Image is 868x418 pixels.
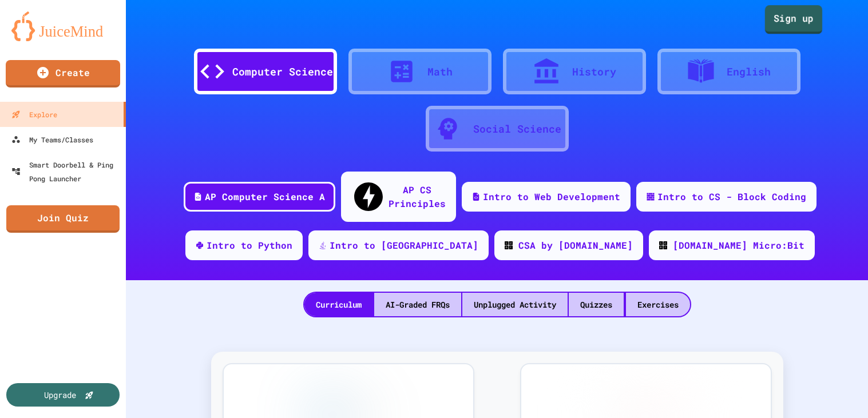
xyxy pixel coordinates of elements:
[11,11,114,41] img: logo-orange.svg
[11,108,57,121] div: Explore
[518,238,633,252] div: CSA by [DOMAIN_NAME]
[569,293,624,316] div: Quizzes
[427,64,453,79] div: Math
[6,205,120,233] a: Join Quiz
[11,158,121,185] div: Smart Doorbell & Ping Pong Launcher
[389,183,446,210] div: AP CS Principles
[626,293,690,316] div: Exercises
[207,238,292,252] div: Intro to Python
[11,133,93,146] div: My Teams/Classes
[673,238,804,252] div: [DOMAIN_NAME] Micro:Bit
[44,389,76,401] div: Upgrade
[6,60,120,87] a: Create
[330,238,478,252] div: Intro to [GEOGRAPHIC_DATA]
[232,64,333,79] div: Computer Science
[659,241,667,249] img: CODE_logo_RGB.png
[473,121,561,137] div: Social Science
[572,64,616,79] div: History
[505,241,513,249] img: CODE_logo_RGB.png
[462,293,568,316] div: Unplugged Activity
[205,190,325,204] div: AP Computer Science A
[304,293,373,316] div: Curriculum
[483,190,620,204] div: Intro to Web Development
[727,64,771,79] div: English
[374,293,461,316] div: AI-Graded FRQs
[657,190,806,204] div: Intro to CS - Block Coding
[765,5,822,34] a: Sign up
